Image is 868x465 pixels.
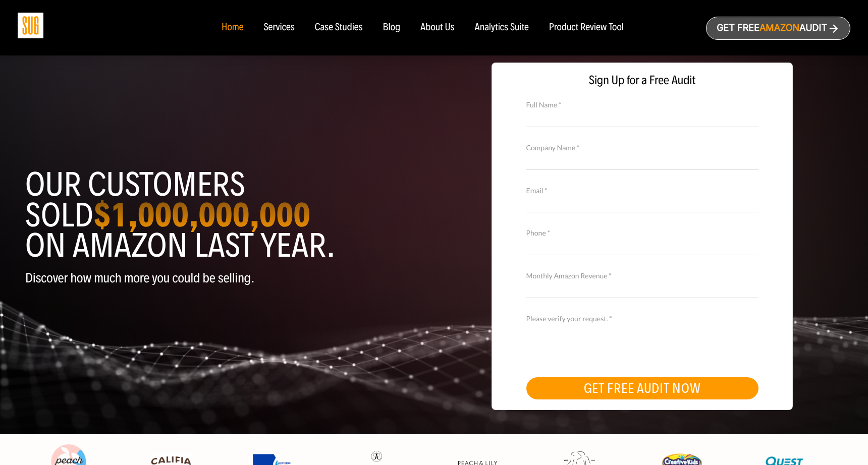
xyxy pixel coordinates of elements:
[526,227,758,239] label: Phone *
[526,185,758,196] label: Email *
[526,109,758,127] input: Full Name *
[706,17,850,40] a: Get freeAmazonAudit
[475,22,529,33] a: Analytics Suite
[315,22,363,33] a: Case Studies
[222,22,243,33] a: Home
[526,195,758,212] input: Email *
[549,22,624,33] a: Product Review Tool
[759,23,799,33] span: Amazon
[526,323,680,362] iframe: reCAPTCHA
[263,22,294,33] a: Services
[526,238,758,255] input: Contact Number *
[93,194,310,236] strong: $1,000,000,000
[383,22,401,33] a: Blog
[25,169,426,261] h1: Our customers sold on Amazon last year.
[502,73,782,88] span: Sign Up for a Free Audit
[526,99,758,110] label: Full Name *
[526,270,758,281] label: Monthly Amazon Revenue *
[18,13,43,38] img: Sug
[420,22,455,33] a: About Us
[526,142,758,153] label: Company Name *
[526,280,758,298] input: Monthly Amazon Revenue *
[25,271,426,285] p: Discover how much more you could be selling.
[526,152,758,169] input: Company Name *
[526,313,758,324] label: Please verify your request. *
[526,377,758,399] button: GET FREE AUDIT NOW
